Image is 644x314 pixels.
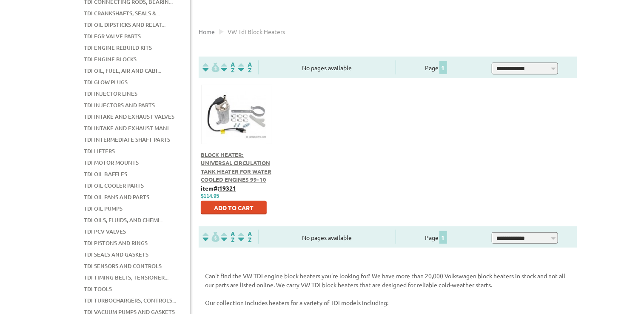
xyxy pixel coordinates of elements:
a: TDI Engine Blocks [84,54,137,65]
p: Our collection includes heaters for a variety of TDI models including: [205,298,571,307]
a: TDI Injectors and Parts [84,100,155,111]
a: TDI Engine Rebuild Kits [84,42,152,53]
a: TDI Glow Plugs [84,77,128,88]
a: TDI Crankshafts, Seals &... [84,8,160,19]
a: TDI PCV Valves [84,226,126,237]
span: VW tdi block heaters [228,28,285,35]
a: TDI Tools [84,283,112,294]
img: filterpricelow.svg [202,232,219,242]
div: Page [396,230,477,244]
a: Block Heater: Universal Circulation Tank Heater For Water Cooled Engines 99-10 [201,151,271,183]
div: No pages available [259,233,396,242]
img: Sort by Headline [219,232,237,242]
p: Can't find the VW TDI engine block heaters you’re looking for? We have more than 20,000 Volkswage... [205,271,571,289]
u: 19321 [219,184,236,192]
button: Add to Cart [201,201,267,214]
a: TDI Intermediate Shaft Parts [84,134,170,145]
a: TDI Oil Baffles [84,168,127,180]
a: TDI Injector Lines [84,88,137,99]
a: TDI EGR Valve Parts [84,31,141,42]
img: Sort by Headline [219,63,237,72]
span: 1 [439,231,447,244]
a: TDI Intake and Exhaust Mani... [84,123,173,134]
span: $114.95 [201,193,219,199]
a: TDI Oil, Fuel, Air and Cabi... [84,65,161,76]
img: Sort by Sales Rank [237,232,254,242]
img: filterpricelow.svg [202,63,219,72]
a: TDI Seals and Gaskets [84,249,148,260]
a: TDI Lifters [84,146,115,157]
a: TDI Timing Belts, Tensioner... [84,272,168,283]
span: 1 [439,61,447,74]
a: TDI Oils, Fluids, and Chemi... [84,214,163,226]
a: TDI Intake and Exhaust Valves [84,111,174,122]
div: Page [396,60,477,74]
a: TDI Motor Mounts [84,157,139,168]
a: TDI Oil Pans and Parts [84,191,149,203]
img: Sort by Sales Rank [237,63,254,72]
a: TDI Pistons and Rings [84,237,148,248]
div: No pages available [259,63,396,72]
a: TDI Oil Pumps [84,203,123,214]
b: item#: [201,184,236,192]
span: Add to Cart [214,204,254,211]
a: TDI Oil Dipsticks and Relat... [84,19,165,30]
a: TDI Turbochargers, Controls... [84,295,176,306]
a: TDI Sensors and Controls [84,260,162,271]
a: Home [199,28,215,35]
a: TDI Oil Cooler Parts [84,180,144,191]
